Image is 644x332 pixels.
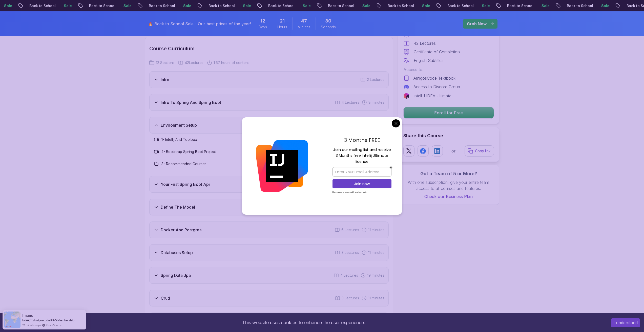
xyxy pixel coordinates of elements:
p: Sale [173,3,189,8]
span: 12 Days [260,17,265,25]
span: 12 Sections [156,60,175,65]
p: Sale [233,3,249,8]
span: 30 Seconds [325,17,331,25]
p: 🔥 Back to School Sale - Our best prices of the year! [148,21,251,27]
button: Intro To Spring And Spring Boot4 Lectures 8 minutes [149,94,389,111]
p: Back to School [377,3,412,8]
img: provesource social proof notification image [4,312,20,328]
span: 1.67 hours of content [214,60,249,65]
p: With one subscription, give your entire team access to all courses and features. [403,179,494,191]
p: Sale [531,3,547,8]
span: 11 minutes [368,296,384,301]
p: Sale [292,3,308,8]
h3: 1 - Intellij And Toolbox [161,137,197,142]
span: 21 Hours [280,17,285,25]
span: 6 Lectures [341,227,359,232]
div: This website uses cookies to enhance the user experience. [4,317,603,328]
span: Seconds [321,25,336,30]
p: AmigosCode Textbook [413,75,455,81]
p: Back to School [556,3,591,8]
h3: Your First Spring Boot Api [161,181,210,187]
p: Back to School [19,3,53,8]
button: Databases Setup3 Lectures 11 minutes [149,244,389,261]
p: Certificate of Completion [414,49,460,55]
p: Enroll for Free [404,107,494,118]
p: Back to School [318,3,352,8]
h3: Intro To Spring And Spring Boot [161,99,221,105]
p: Back to School [138,3,173,8]
button: Docker And Postgres6 Lectures 11 minutes [149,222,389,238]
button: Exercises3 Lectures [149,313,389,329]
h3: Environment Setup [161,122,197,128]
span: 8 minutes [368,100,384,105]
span: 4 Lectures [342,100,359,105]
span: Imanol [22,313,34,318]
h3: Got a Team of 5 or More? [403,170,494,177]
span: 47 Minutes [301,17,307,25]
p: 42 Lectures [414,40,436,46]
img: jetbrains logo [403,93,409,99]
button: Enroll for Free [403,107,494,119]
p: Back to School [198,3,233,8]
button: Environment Setup3 Lectures 7 minutes [149,117,389,134]
p: Back to School [497,3,531,8]
button: Crud3 Lectures 11 minutes [149,290,389,306]
span: 2 Lectures [367,77,384,82]
span: 11 minutes [368,227,384,232]
button: Your First Spring Boot Api3 Lectures 7 minutes [149,176,389,193]
span: 4 Lectures [340,273,358,278]
p: English Subtitles [414,57,444,63]
h3: 3 - Recommended Courses [161,161,206,166]
h3: Define The Model [161,204,195,210]
p: Sale [53,3,70,8]
span: Bought [22,318,33,322]
p: Back to School [79,3,113,8]
p: Copy link [475,148,491,153]
a: ProveSource [46,323,61,327]
span: 42 Lectures [185,60,203,65]
p: Sale [471,3,488,8]
button: Spring Data Jpa4 Lectures 19 minutes [149,267,389,284]
button: Intro2 Lectures [149,71,389,88]
button: Accept cookies [611,318,640,327]
p: Access to Discord Group [413,84,460,90]
h3: Intro [161,77,169,83]
h2: Course Curriculum [149,45,389,52]
a: Check our Business Plan [403,193,494,200]
button: Define The Model2 Lectures 8 minutes [149,199,389,215]
h3: 2 - Bootstrap Spring Boot Project [161,149,216,154]
span: 11 minutes [368,250,384,255]
span: Days [259,25,267,30]
p: Sale [352,3,368,8]
a: Amigoscode PRO Membership [33,318,74,322]
span: 3 Lectures [342,296,359,301]
h3: Spring Data Jpa [161,272,191,278]
button: Copy link [465,145,494,157]
p: Back to School [437,3,471,8]
span: Hours [277,25,287,30]
h3: Databases Setup [161,250,193,256]
h3: Docker And Postgres [161,227,201,233]
p: IntelliJ IDEA Ultimate [413,93,451,99]
p: Grab Now [467,21,487,27]
p: Back to School [258,3,292,8]
h2: Share this Course [403,132,494,139]
p: Access to: [403,67,494,73]
span: Minutes [298,25,310,30]
p: Sale [591,3,607,8]
p: Sale [113,3,129,8]
p: or [451,148,456,154]
span: 21 minutes ago [22,323,41,327]
p: Sale [412,3,428,8]
span: 19 minutes [367,273,384,278]
span: 3 Lectures [342,250,359,255]
h3: Crud [161,295,170,301]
